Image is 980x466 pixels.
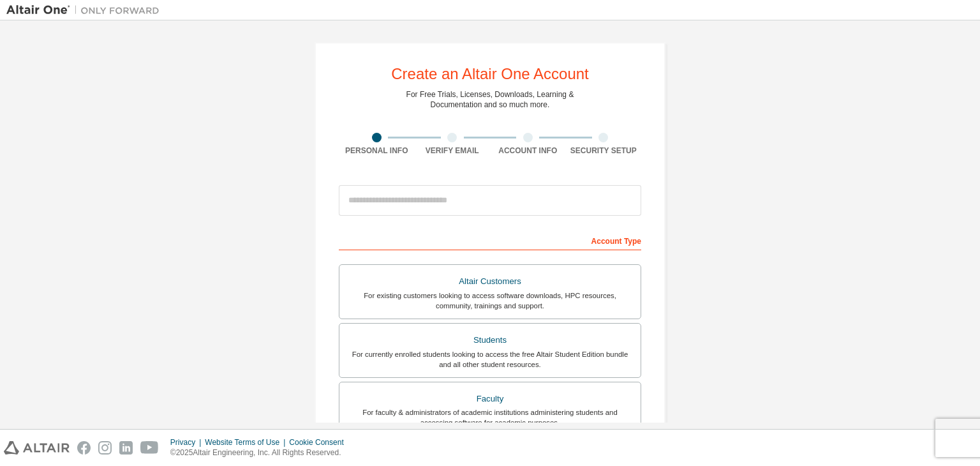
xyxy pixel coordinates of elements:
[339,230,641,250] div: Account Type
[347,290,633,311] div: For existing customers looking to access software downloads, HPC resources, community, trainings ...
[170,437,205,447] div: Privacy
[490,146,566,156] div: Account Info
[347,349,633,370] div: For currently enrolled students looking to access the free Altair Student Edition bundle and all ...
[347,331,633,349] div: Students
[170,447,352,458] p: © 2025 Altair Engineering, Inc. All Rights Reserved.
[566,146,642,156] div: Security Setup
[347,390,633,408] div: Faculty
[347,407,633,428] div: For faculty & administrators of academic institutions administering students and accessing softwa...
[339,146,415,156] div: Personal Info
[391,66,589,82] div: Create an Altair One Account
[140,441,159,455] img: youtube.svg
[77,441,91,455] img: facebook.svg
[289,437,351,447] div: Cookie Consent
[415,146,491,156] div: Verify Email
[4,441,70,455] img: altair_logo.svg
[98,441,112,455] img: instagram.svg
[347,273,633,290] div: Altair Customers
[6,4,166,17] img: Altair One
[406,89,574,110] div: For Free Trials, Licenses, Downloads, Learning & Documentation and so much more.
[205,437,289,447] div: Website Terms of Use
[119,441,133,455] img: linkedin.svg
